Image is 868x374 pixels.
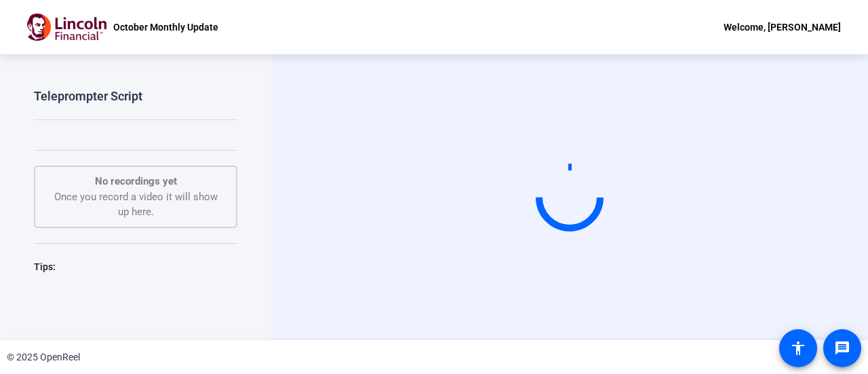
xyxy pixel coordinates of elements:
div: © 2025 OpenReel [7,350,80,364]
mat-icon: message [834,340,850,356]
div: Once you record a video it will show up here. [49,174,222,220]
p: No recordings yet [49,174,222,189]
img: OpenReel logo [27,14,106,41]
div: Tips: [34,259,237,275]
div: Teleprompter Script [34,88,142,105]
p: October Monthly Update [113,19,218,35]
mat-icon: accessibility [790,340,806,356]
div: Welcome, [PERSON_NAME] [724,19,841,35]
